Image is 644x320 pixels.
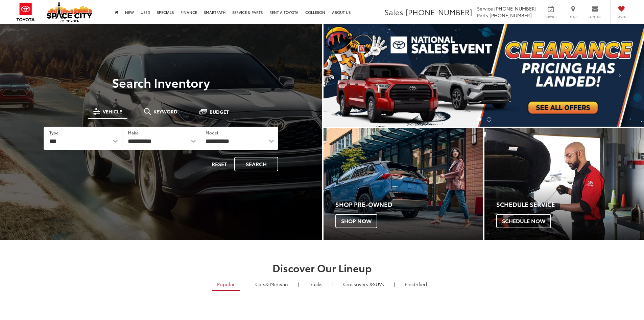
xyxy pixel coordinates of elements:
[477,5,493,12] span: Service
[338,278,389,290] a: SUVs
[49,130,58,135] label: Type
[153,109,177,114] span: Keyword
[206,157,233,171] button: Reset
[405,6,472,17] span: [PHONE_NUMBER]
[596,38,644,113] button: Click to view next picture.
[331,281,335,287] li: |
[335,214,377,228] span: Shop Now
[496,214,551,228] span: Schedule Now
[494,5,536,12] span: [PHONE_NUMBER]
[543,15,558,19] span: Service
[28,76,294,89] h3: Search Inventory
[496,201,644,208] h4: Schedule Service
[324,128,483,240] a: Shop Pre-Owned Shop Now
[324,128,483,240] div: Toyota
[490,12,532,19] span: [PHONE_NUMBER]
[566,15,580,19] span: Map
[400,278,432,290] a: Electrified
[103,109,122,114] span: Vehicle
[343,281,373,287] span: Crossovers &
[335,201,483,208] h4: Shop Pre-Owned
[265,281,288,287] span: & Minivan
[477,117,481,122] li: Go to slide number 1.
[484,128,644,240] a: Schedule Service Schedule Now
[210,109,229,114] span: Budget
[588,15,603,19] span: Contact
[392,281,397,287] li: |
[484,128,644,240] div: Toyota
[296,281,301,287] li: |
[243,281,247,287] li: |
[212,278,240,291] a: Popular
[206,130,218,135] label: Model
[477,12,488,19] span: Parts
[234,157,278,171] button: Search
[384,6,403,17] span: Sales
[128,130,139,135] label: Make
[250,278,293,290] a: Cars
[304,278,328,290] a: Trucks
[614,15,629,19] span: Saved
[324,38,372,113] button: Click to view previous picture.
[47,1,92,22] img: Space City Toyota
[84,262,560,273] h2: Discover Our Lineup
[487,117,491,122] li: Go to slide number 2.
